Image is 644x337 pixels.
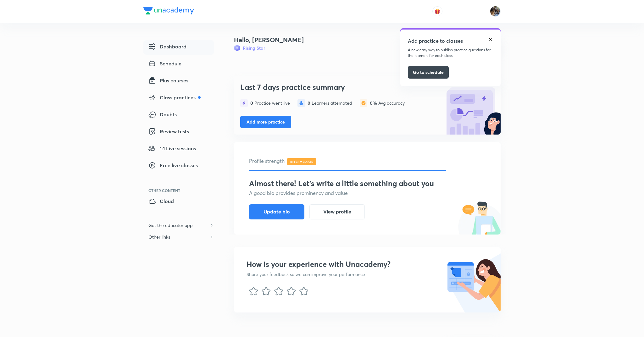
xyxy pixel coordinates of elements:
[370,101,405,106] div: Avg accuracy
[143,57,214,72] a: Schedule
[148,162,198,169] span: Free live classes
[148,94,201,101] span: Class practices
[240,83,441,92] h3: Last 7 days practice summary
[234,45,240,51] img: Badge
[250,100,254,106] span: 0
[148,128,189,135] span: Review tests
[143,40,214,55] a: Dashboard
[435,8,440,14] img: avatar
[143,195,214,209] a: Cloud
[408,47,493,58] p: A new easy way to publish practice questions for the learners for each class.
[408,66,449,79] button: Go to schedule
[143,91,214,106] a: Class practices
[308,101,352,106] div: Learners attempted
[234,35,304,45] h4: Hello, [PERSON_NAME]
[360,99,367,107] img: statistics
[143,125,214,140] a: Review tests
[250,101,290,106] div: Practice went live
[143,159,214,174] a: Free live classes
[287,158,316,165] span: INTERMEDIATE
[247,260,391,269] h3: How is your experience with Unacademy?
[148,197,174,205] span: Cloud
[240,99,248,107] img: statistics
[143,142,214,157] a: 1:1 Live sessions
[148,43,186,50] span: Dashboard
[243,45,265,51] h6: Rising Star
[143,231,175,243] h6: Other links
[249,204,304,219] button: Update bio
[148,111,177,118] span: Doubts
[249,189,486,197] h5: A good bio provides prominency and value
[148,77,188,84] span: Plus courses
[143,74,214,89] a: Plus courses
[308,100,312,106] span: 0
[309,204,365,219] button: View profile
[240,116,291,128] button: Add more practice
[444,78,501,135] img: bg
[148,60,181,67] span: Schedule
[432,6,442,16] button: avatar
[370,100,378,106] span: 0%
[249,157,486,165] h5: Profile strength
[143,7,194,14] img: Company Logo
[249,179,486,188] h3: Almost there! Let's write a little something about you
[148,189,214,192] div: Other Content
[143,7,194,16] a: Company Logo
[148,145,196,152] span: 1:1 Live sessions
[143,108,214,123] a: Doubts
[297,99,305,107] img: statistics
[408,37,463,45] h5: Add practice to classes
[446,247,501,312] img: nps illustration
[247,271,391,278] p: Share your feedback so we can improve your performance
[143,219,198,231] h6: Get the educator app
[488,37,493,42] img: close
[490,6,501,17] img: Chayan Mehta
